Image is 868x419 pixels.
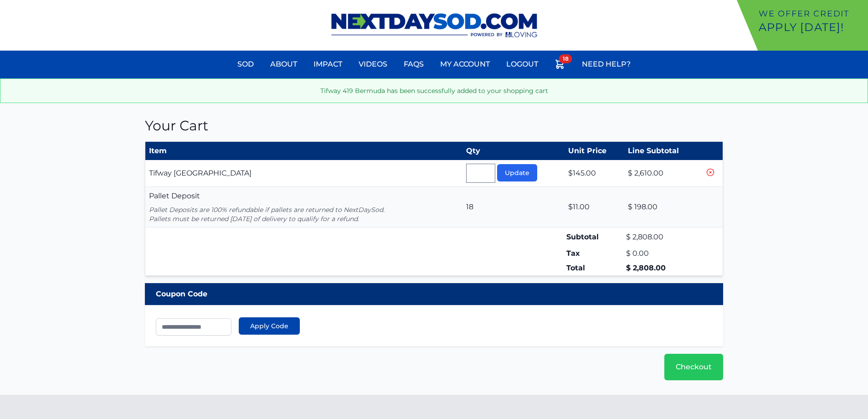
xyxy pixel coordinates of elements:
td: $ 0.00 [624,246,700,261]
span: Apply Code [250,321,288,331]
a: Impact [308,53,348,75]
button: Apply Code [239,317,300,335]
th: Line Subtotal [624,142,700,160]
a: Videos [353,53,393,75]
span: 18 [559,54,572,63]
td: $ 2,610.00 [624,160,700,187]
th: Qty [462,142,565,160]
td: $11.00 [565,187,624,228]
td: Subtotal [565,228,624,247]
td: $ 2,808.00 [624,261,700,276]
td: $145.00 [565,160,624,187]
p: Pallet Deposits are 100% refundable if pallets are returned to NextDaySod. Pallets must be return... [149,205,459,223]
a: Sod [232,53,259,75]
td: 18 [462,187,565,228]
td: Tax [565,246,624,261]
th: Unit Price [565,142,624,160]
th: Item [145,142,462,160]
a: Need Help? [576,53,636,75]
a: Checkout [664,354,723,380]
td: Pallet Deposit [145,187,462,228]
a: About [265,53,303,75]
h1: Your Cart [145,118,724,134]
p: Apply [DATE]! [759,20,864,35]
a: Logout [501,53,544,75]
a: FAQs [398,53,429,75]
a: 18 [549,53,571,78]
td: $ 2,808.00 [624,228,700,247]
div: Coupon Code [145,283,724,305]
td: Total [565,261,624,276]
p: Tifway 419 Bermuda has been successfully added to your shopping cart [8,86,860,95]
p: We offer Credit [759,7,864,20]
a: My Account [435,53,495,75]
button: Update [497,164,537,181]
td: $ 198.00 [624,187,700,228]
td: Tifway [GEOGRAPHIC_DATA] [145,160,462,187]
